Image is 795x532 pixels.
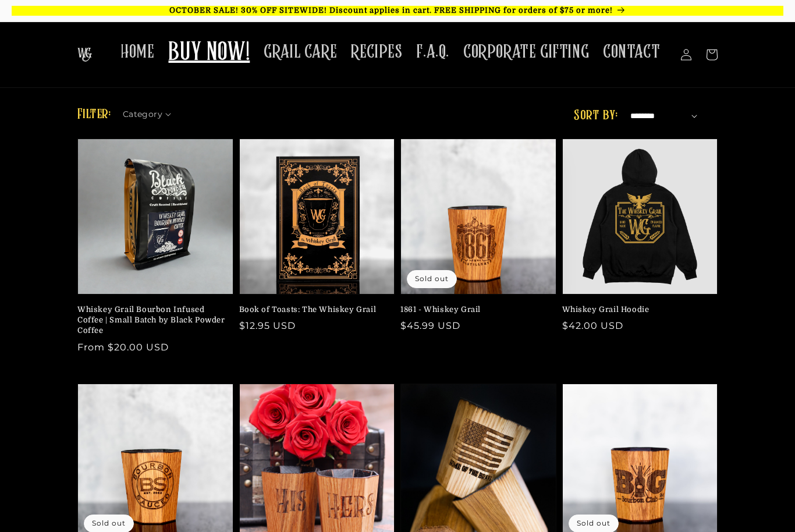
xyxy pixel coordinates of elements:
[161,30,257,76] a: BUY NOW!
[596,34,667,70] a: CONTACT
[168,37,250,69] span: BUY NOW!
[463,41,589,63] span: CORPORATE GIFTING
[123,105,179,118] summary: Category
[77,304,226,336] a: Whiskey Grail Bourbon Infused Coffee | Small Batch by Black Powder Coffee
[351,41,402,63] span: RECIPES
[344,34,409,70] a: RECIPES
[574,109,617,123] label: Sort by:
[113,34,161,70] a: HOME
[264,41,337,63] span: GRAIL CARE
[257,34,344,70] a: GRAIL CARE
[12,6,783,16] p: OCTOBER SALE! 30% OFF SITEWIDE! Discount applies in cart. FREE SHIPPING for orders of $75 or more!
[400,304,549,315] a: 1861 - Whiskey Grail
[77,104,111,125] h2: Filter:
[416,41,449,63] span: F.A.Q.
[77,48,92,62] img: The Whiskey Grail
[239,304,388,315] a: Book of Toasts: The Whiskey Grail
[120,41,154,63] span: HOME
[562,304,711,315] a: Whiskey Grail Hoodie
[456,34,596,70] a: CORPORATE GIFTING
[603,41,660,63] span: CONTACT
[409,34,456,70] a: F.A.Q.
[123,108,162,120] span: Category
